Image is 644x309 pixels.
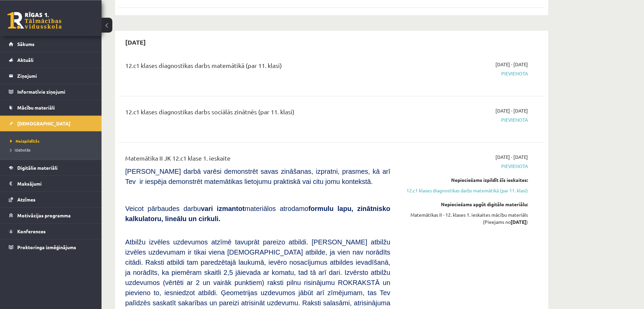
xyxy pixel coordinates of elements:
span: Pievienota [400,163,528,170]
a: Aktuāli [9,52,93,68]
a: Konferences [9,223,93,239]
span: Pievienota [400,70,528,77]
b: vari izmantot [201,205,244,212]
span: [DATE] - [DATE] [495,107,528,114]
a: Digitālie materiāli [9,160,93,175]
legend: Maksājumi [17,176,93,191]
span: [PERSON_NAME] darbā varēsi demonstrēt savas zināšanas, izpratni, prasmes, kā arī Tev ir iespēja d... [125,168,390,185]
span: Neizpildītās [10,138,40,144]
a: Mācību materiāli [9,100,93,115]
a: Rīgas 1. Tālmācības vidusskola [7,12,62,29]
strong: [DATE] [511,219,526,225]
a: Ziņojumi [9,68,93,84]
span: Pievienota [400,116,528,123]
a: 12.c1 klases diagnostikas darbs matemātikā (par 11. klasi) [400,187,528,194]
a: Neizpildītās [10,138,95,144]
legend: Ziņojumi [17,68,93,84]
span: [DEMOGRAPHIC_DATA] [17,120,70,126]
span: Konferences [17,228,46,234]
a: Sākums [9,36,93,52]
b: formulu lapu, zinātnisko kalkulatoru, lineālu un cirkuli. [125,205,390,222]
span: Mācību materiāli [17,104,55,111]
div: Matemātikas II - 12. klases 1. ieskaites mācību materiāls (Pieejams no ) [400,211,528,225]
span: Aktuāli [17,57,34,63]
a: Proktoringa izmēģinājums [9,239,93,255]
div: Nepieciešams izpildīt šīs ieskaites: [400,176,528,184]
span: Motivācijas programma [17,212,71,218]
div: 12.c1 klases diagnostikas darbs matemātikā (par 11. klasi) [125,61,390,73]
div: Nepieciešams apgūt digitālo materiālu: [400,201,528,208]
span: Digitālie materiāli [17,165,58,171]
div: 12.c1 klases diagnostikas darbs sociālās zinātnēs (par 11. klasi) [125,107,390,120]
span: [DATE] - [DATE] [495,61,528,68]
legend: Informatīvie ziņojumi [17,84,93,99]
a: Motivācijas programma [9,208,93,223]
a: Informatīvie ziņojumi [9,84,93,99]
span: Atzīmes [17,196,36,203]
span: Veicot pārbaudes darbu materiālos atrodamo [125,205,390,222]
a: Izlabotās [10,147,95,153]
a: Atzīmes [9,192,93,207]
span: Sākums [17,41,35,47]
div: Matemātika II JK 12.c1 klase 1. ieskaite [125,153,390,166]
span: Proktoringa izmēģinājums [17,244,76,250]
a: [DEMOGRAPHIC_DATA] [9,116,93,131]
span: Izlabotās [10,147,30,152]
a: Maksājumi [9,176,93,191]
h2: [DATE] [118,34,153,50]
span: [DATE] - [DATE] [495,153,528,161]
